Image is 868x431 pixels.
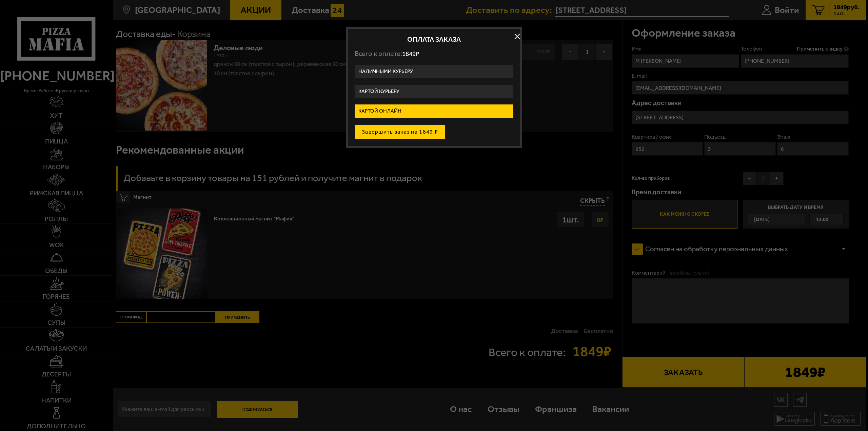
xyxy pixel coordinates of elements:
label: Картой курьеру [355,85,513,98]
label: Картой онлайн [355,104,513,118]
span: 1849 ₽ [402,50,419,58]
button: Завершить заказ на 1849 ₽ [355,124,445,139]
p: Всего к оплате: [355,50,513,58]
h2: Оплата заказа [355,36,513,43]
label: Наличными курьеру [355,65,513,78]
